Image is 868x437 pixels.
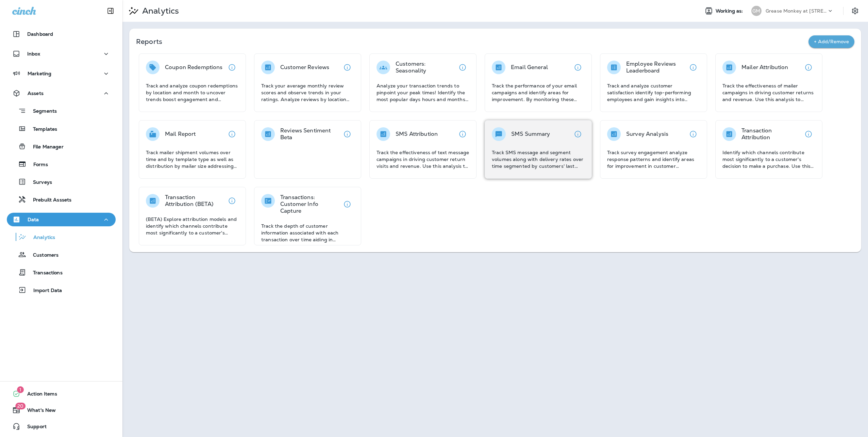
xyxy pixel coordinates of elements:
button: Analytics [7,230,116,244]
button: View details [686,127,700,141]
button: View details [456,61,469,74]
p: Analyze your transaction trends to pinpoint your peak times! Identify the most popular days hours... [377,82,469,103]
p: SMS Attribution [396,131,438,137]
button: Forms [7,157,116,171]
p: Segments [26,108,57,115]
p: Data [28,217,39,222]
span: 20 [15,403,26,409]
button: View details [571,127,585,141]
p: Survey Analysis [626,131,668,137]
button: Dashboard [7,27,116,41]
button: Inbox [7,47,116,61]
button: Transactions [7,265,116,279]
p: Track the performance of your email campaigns and identify areas for improvement. By monitoring t... [492,82,585,103]
button: Data [7,213,116,226]
p: Track and analyze customer satisfaction identify top-performing employees and gain insights into ... [607,82,700,103]
p: Analytics [27,234,55,241]
p: Marketing [28,71,51,76]
span: Support [20,424,47,432]
button: View details [686,61,700,74]
button: Collapse Sidebar [101,4,120,18]
p: Track mailer shipment volumes over time and by template type as well as distribution by mailer si... [146,149,239,169]
p: Surveys [26,179,52,186]
span: Action Items [20,391,57,399]
button: 1Action Items [7,387,116,401]
button: Customers [7,247,116,262]
p: Identify which channels contribute most significantly to a customer's decision to make a purchase... [722,149,815,169]
button: + Add/Remove [808,35,854,48]
div: GM [751,6,762,16]
p: Employee Reviews Leaderboard [626,61,686,74]
p: Transactions [26,270,63,276]
button: Assets [7,86,116,100]
button: Marketing [7,67,116,80]
p: File Manager [26,144,64,150]
p: Reviews Sentiment Beta [280,127,340,141]
p: Dashboard [27,31,53,37]
p: Customer Reviews [280,64,329,71]
button: View details [225,127,239,141]
p: Mailer Attribution [741,64,788,71]
button: Support [7,420,116,433]
p: Track your average monthly review scores and observe trends in your ratings. Analyze reviews by l... [261,82,354,103]
p: Transaction Attribution (BETA) [165,194,225,208]
p: (BETA) Explore attribution models and identify which channels contribute most significantly to a ... [146,216,239,236]
p: Grease Monkey at [STREET_ADDRESS] [766,8,827,14]
button: View details [802,61,815,74]
p: Track the depth of customer information associated with each transaction over time aiding in asse... [261,223,354,243]
button: Settings [849,5,861,17]
p: Transactions: Customer Info Capture [280,194,340,214]
p: Templates [26,126,57,133]
p: Mail Report [165,131,196,137]
button: Import Data [7,283,116,297]
p: Customers [26,252,59,259]
p: Track the effectiveness of mailer campaigns in driving customer returns and revenue. Use this ana... [722,82,815,103]
p: Track SMS message and segment volumes along with delivery rates over time segmented by customers'... [492,149,585,169]
p: Track survey engagement analyze response patterns and identify areas for improvement in customer ... [607,149,700,169]
p: Email General [511,64,548,71]
p: Prebuilt Asssets [26,197,71,204]
p: Track and analyze coupon redemptions by location and month to uncover trends boost engagement and... [146,82,239,103]
button: View details [571,61,585,74]
button: Surveys [7,175,116,189]
button: View details [340,197,354,211]
span: 1 [17,386,24,393]
button: View details [456,127,469,141]
p: Reports [136,37,808,46]
button: View details [225,61,239,74]
button: View details [340,127,354,141]
p: Assets [28,91,44,96]
button: Segments [7,103,116,118]
p: Forms [27,162,48,168]
p: Transaction Attribution [741,127,802,141]
button: Templates [7,122,116,136]
button: 20What's New [7,403,116,417]
p: Coupon Redemptions [165,64,223,71]
button: View details [225,194,239,208]
span: Working as: [716,8,745,14]
button: View details [340,61,354,74]
p: Analytics [139,6,179,16]
button: Prebuilt Asssets [7,192,116,207]
p: Import Data [27,288,62,294]
button: View details [802,127,815,141]
button: File Manager [7,139,116,153]
p: SMS Summary [511,131,550,137]
p: Inbox [27,51,40,56]
p: Customers: Seasonality [396,61,456,74]
span: What's New [20,407,56,416]
p: Track the effectiveness of text message campaigns in driving customer return visits and revenue. ... [377,149,469,169]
